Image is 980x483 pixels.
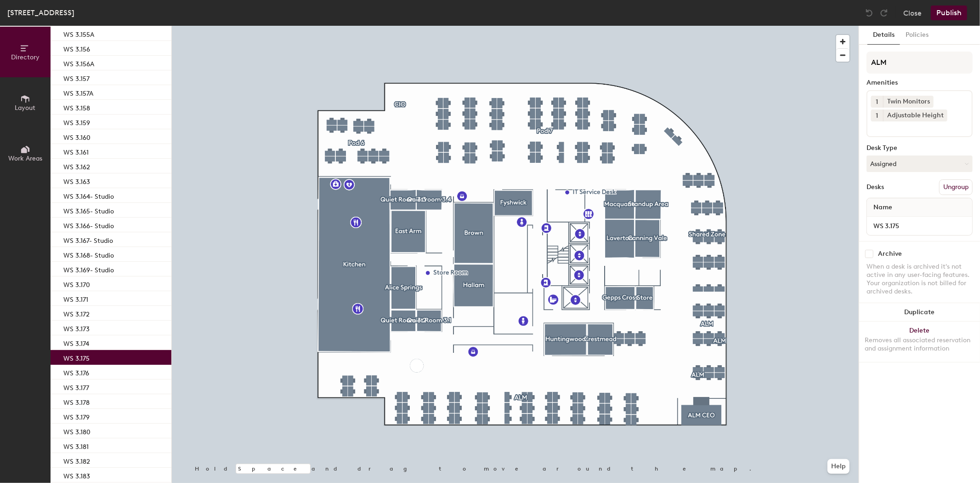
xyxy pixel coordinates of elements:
[63,396,90,407] p: WS 3.178
[883,109,947,121] div: Adjustable Height
[63,411,90,421] p: WS 3.179
[63,381,89,392] p: WS 3.177
[878,250,902,258] div: Archive
[867,79,973,86] div: Amenities
[8,155,42,162] span: Work Areas
[867,155,973,172] button: Assigned
[63,72,90,83] p: WS 3.157
[903,6,922,20] button: Close
[63,116,90,127] p: WS 3.159
[63,43,90,53] p: WS 3.156
[876,111,878,121] span: 1
[63,28,94,39] p: WS 3.155A
[7,7,74,18] div: [STREET_ADDRESS]
[63,337,89,348] p: WS 3.174
[867,144,973,152] div: Desk Type
[63,146,89,156] p: WS 3.161
[63,308,90,318] p: WS 3.172
[867,184,884,191] div: Desks
[63,175,90,186] p: WS 3.163
[939,179,973,195] button: Ungroup
[63,352,90,362] p: WS 3.175
[931,6,967,20] button: Publish
[63,249,114,259] p: WS 3.168- Studio
[63,322,90,333] p: WS 3.173
[859,322,980,362] button: DeleteRemoves all associated reservation and assignment information
[859,303,980,322] button: Duplicate
[63,131,91,142] p: WS 3.160
[63,470,90,480] p: WS 3.183
[63,367,89,377] p: WS 3.176
[15,104,36,112] span: Layout
[865,336,974,353] div: Removes all associated reservation and assignment information
[63,455,90,466] p: WS 3.182
[11,53,40,61] span: Directory
[63,190,114,201] p: WS 3.164- Studio
[879,8,889,17] img: Redo
[63,219,114,230] p: WS 3.166- Studio
[876,97,878,107] span: 1
[869,199,897,216] span: Name
[63,293,88,304] p: WS 3.171
[867,26,900,45] button: Details
[63,161,90,171] p: WS 3.162
[63,234,113,245] p: WS 3.167- Studio
[871,109,883,121] button: 1
[869,219,970,232] input: Unnamed desk
[827,459,850,474] button: Help
[883,96,934,108] div: Twin Monitors
[63,57,94,68] p: WS 3.156A
[865,8,874,17] img: Undo
[871,96,883,108] button: 1
[63,278,90,289] p: WS 3.170
[63,264,114,274] p: WS 3.169- Studio
[63,102,90,112] p: WS 3.158
[63,440,89,451] p: WS 3.181
[867,263,973,296] div: When a desk is archived it's not active in any user-facing features. Your organization is not bil...
[63,205,114,215] p: WS 3.165- Studio
[63,425,91,436] p: WS 3.180
[900,26,934,45] button: Policies
[63,87,93,98] p: WS 3.157A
